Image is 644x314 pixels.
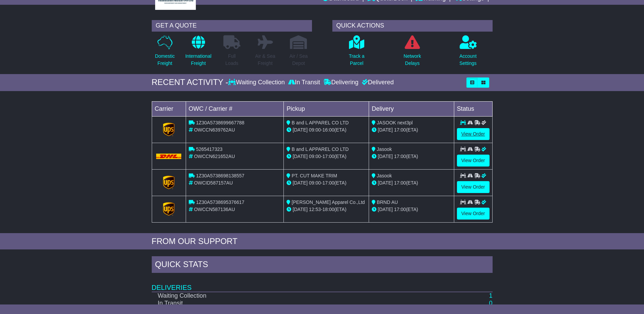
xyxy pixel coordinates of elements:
span: 1Z30A5738695376617 [196,199,244,205]
span: 5265417323 [196,146,222,152]
span: [DATE] [378,180,393,186]
a: View Order [457,208,490,220]
span: OWCCN639762AU [194,127,235,133]
span: Jasook [377,173,392,178]
span: B and L APPAREL CO LTD [292,120,349,125]
span: 09:00 [309,180,321,186]
span: 17:00 [323,154,334,159]
span: [DATE] [293,127,308,133]
p: Air / Sea Depot [290,53,308,67]
p: Account Settings [459,53,477,67]
a: NetworkDelays [403,35,421,71]
span: 17:00 [394,207,406,212]
td: Carrier [152,101,186,116]
p: International Freight [185,53,211,67]
img: GetCarrierServiceLogo [163,202,174,216]
a: InternationalFreight [185,35,212,71]
a: View Order [457,128,490,140]
p: Network Delays [404,53,421,67]
span: [PERSON_NAME] Apparel Co.,Ltd [292,199,365,205]
div: - (ETA) [287,206,366,213]
td: Waiting Collection [152,292,429,300]
span: [DATE] [378,127,393,133]
a: AccountSettings [459,35,477,71]
span: [DATE] [293,154,308,159]
div: Delivering [322,79,360,86]
span: OWCID587157AU [194,180,233,186]
span: OWCCN587136AU [194,207,235,212]
a: DomesticFreight [154,35,175,71]
td: Delivery [369,101,454,116]
span: 18:00 [323,207,334,212]
div: (ETA) [372,126,451,134]
div: Delivered [360,79,394,86]
a: Track aParcel [348,35,365,71]
span: 16:00 [323,127,334,133]
img: DHL.png [156,154,182,159]
div: (ETA) [372,206,451,213]
div: - (ETA) [287,153,366,160]
div: (ETA) [372,153,451,160]
td: Deliveries [152,275,493,292]
span: 17:00 [323,180,334,186]
a: 1 [489,292,492,299]
span: 12:53 [309,207,321,212]
span: 1Z30A5738698138557 [196,173,244,178]
td: OWC / Carrier # [186,101,284,116]
div: - (ETA) [287,179,366,187]
div: RECENT ACTIVITY - [152,77,228,87]
div: GET A QUOTE [152,20,312,32]
div: - (ETA) [287,126,366,134]
div: FROM OUR SUPPORT [152,237,493,246]
p: Full Loads [223,53,240,67]
span: 17:00 [394,154,406,159]
span: JASOOK next3pl [377,120,413,125]
a: 0 [489,300,492,307]
a: View Order [457,155,490,167]
span: 17:00 [394,180,406,186]
span: [DATE] [293,180,308,186]
span: 09:00 [309,127,321,133]
span: 17:00 [394,127,406,133]
div: In Transit [287,79,322,86]
span: 09:00 [309,154,321,159]
div: (ETA) [372,179,451,187]
span: OWCCN621652AU [194,154,235,159]
p: Track a Parcel [349,53,364,67]
div: QUICK ACTIONS [332,20,493,32]
td: Pickup [284,101,369,116]
p: Domestic Freight [155,53,174,67]
span: [DATE] [378,154,393,159]
div: Waiting Collection [228,79,286,86]
td: In Transit [152,300,429,307]
p: Air & Sea Freight [255,53,275,67]
span: Jasook [377,146,392,152]
span: PT. CUT MAKE TRIM [292,173,337,178]
img: GetCarrierServiceLogo [163,176,174,189]
span: BRND AU [377,199,398,205]
a: View Order [457,181,490,193]
img: GetCarrierServiceLogo [163,123,174,136]
div: Quick Stats [152,256,493,275]
td: Status [454,101,492,116]
span: B and L APPAREL CO LTD [292,146,349,152]
span: [DATE] [293,207,308,212]
span: 1Z30A5738699667788 [196,120,244,125]
span: [DATE] [378,207,393,212]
